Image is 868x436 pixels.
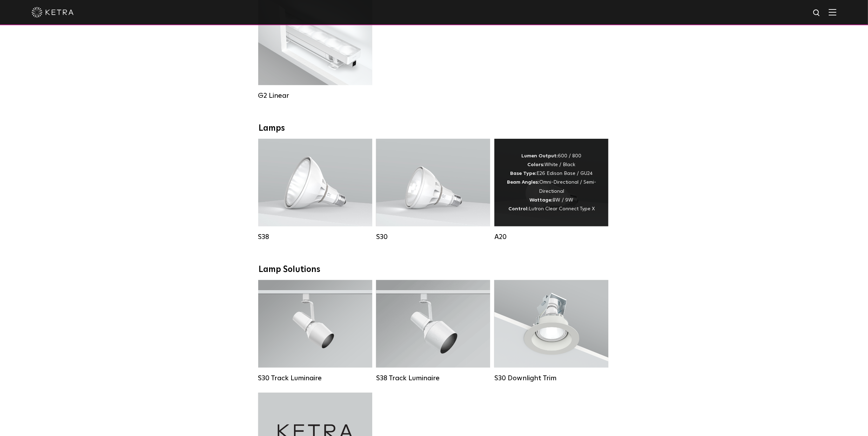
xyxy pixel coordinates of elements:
[32,7,74,18] img: ketra-logo-2019-white
[505,152,598,213] div: 600 / 800 White / Black E26 Edison Base / GU24 Omni-Directional / Semi-Directional 8W / 9W
[529,198,553,203] strong: Wattage:
[376,233,490,241] div: S30
[259,265,609,275] div: Lamp Solutions
[376,139,490,241] a: S30 Lumen Output:1100Colors:White / BlackBase Type:E26 Edison Base / GU24Beam Angles:15° / 25° / ...
[376,280,490,382] a: S38 Track Luminaire Lumen Output:1100Colors:White / BlackBeam Angles:10° / 25° / 40° / 60°Wattage...
[259,123,609,134] div: Lamps
[258,139,372,241] a: S38 Lumen Output:1100Colors:White / BlackBase Type:E26 Edison Base / GU24Beam Angles:10° / 25° / ...
[494,280,608,382] a: S30 Downlight Trim S30 Downlight Trim
[510,171,536,176] strong: Base Type:
[258,374,372,382] div: S30 Track Luminaire
[507,180,539,185] strong: Beam Angles:
[258,91,372,100] div: G2 Linear
[829,9,836,15] img: Hamburger%20Nav.svg
[494,233,608,241] div: A20
[521,154,558,158] strong: Lumen Output:
[508,206,529,211] strong: Control:
[258,280,372,382] a: S30 Track Luminaire Lumen Output:1100Colors:White / BlackBeam Angles:15° / 25° / 40° / 60° / 90°W...
[527,162,545,167] strong: Colors:
[529,206,595,211] span: Lutron Clear Connect Type X
[258,233,372,241] div: S38
[494,139,608,241] a: A20 Lumen Output:600 / 800Colors:White / BlackBase Type:E26 Edison Base / GU24Beam Angles:Omni-Di...
[813,9,821,18] img: search icon
[494,374,608,382] div: S30 Downlight Trim
[376,374,490,382] div: S38 Track Luminaire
